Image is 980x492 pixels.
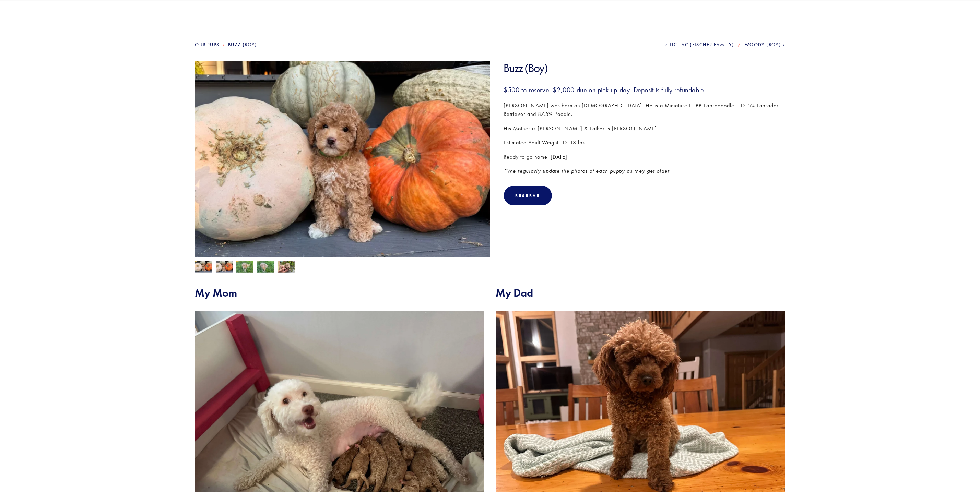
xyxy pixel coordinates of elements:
img: Buzz 2.jpg [236,261,253,274]
h2: My Mom [195,286,484,299]
img: Buzz 3.jpg [257,261,274,274]
a: Tic Tac (Fischer Family) [666,42,734,48]
span: Woody (Boy) [745,42,781,48]
div: Reserve [504,186,552,205]
h2: My Dad [496,286,785,299]
em: *We regularly update the photos of each puppy as they get older. [504,168,671,174]
img: Buzz 1.jpg [278,261,295,274]
h3: $500 to reserve. $2,000 due on pick up day. Deposit is fully refundable. [504,85,785,94]
p: His Mother is [PERSON_NAME] & Father is [PERSON_NAME]. [504,124,785,133]
img: Buzz 5.jpg [195,61,490,262]
img: Buzz 5.jpg [195,261,212,273]
p: Ready to go home: [DATE] [504,153,785,161]
h1: Buzz (Boy) [504,61,785,75]
p: Estimated Adult Weight: 12-18 lbs [504,138,785,147]
a: Woody (Boy) [745,42,785,48]
img: Buzz 4.jpg [216,261,233,273]
a: Our Pups [195,42,220,48]
span: Tic Tac (Fischer Family) [669,42,734,48]
a: Buzz (Boy) [228,42,257,48]
p: [PERSON_NAME] was born on [DEMOGRAPHIC_DATA]. He is a Miniature F1BB Labradoodle - 12.5% Labrador... [504,101,785,119]
div: Reserve [516,193,540,198]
